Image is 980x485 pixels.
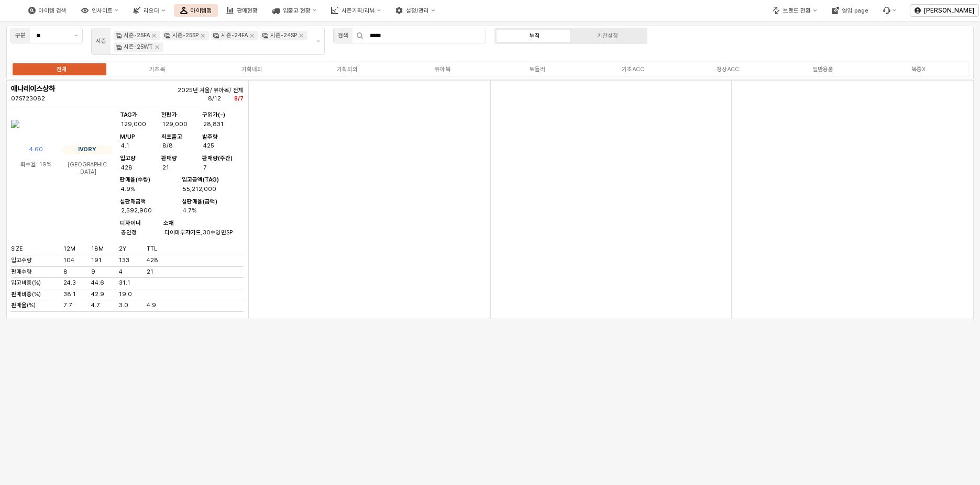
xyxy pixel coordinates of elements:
[910,4,979,17] button: [PERSON_NAME]
[155,45,159,49] div: Remove 시즌-25WT
[395,65,490,74] label: 유아복
[299,33,303,38] div: Remove 시즌-24SP
[389,4,441,17] button: 설정/관리
[877,4,902,17] div: Menu item 6
[201,33,205,38] div: Remove 시즌-25SP
[57,66,67,73] div: 전체
[172,31,199,40] div: 시즌-25SP
[15,31,26,40] div: 구분
[766,4,823,17] button: 브랜드 전환
[338,31,348,40] div: 검색
[149,66,165,73] div: 기초복
[585,65,680,74] label: 기초ACC
[237,7,258,14] div: 판매현황
[911,66,926,73] div: 복종X
[92,7,113,14] div: 인사이트
[530,66,545,73] div: 토들러
[680,65,776,74] label: 정상ACC
[342,7,375,14] div: 시즌기획/리뷰
[406,7,429,14] div: 설정/관리
[124,42,153,52] div: 시즌-25WT
[152,33,156,38] div: Remove 시즌-25FA
[622,66,644,73] div: 기초ACC
[109,65,205,74] label: 기초복
[300,65,395,74] label: 기획외의
[283,7,311,14] div: 입출고 현황
[312,28,324,54] button: 제안 사항 표시
[220,4,264,17] button: 판매현황
[96,37,106,46] div: 시즌
[250,33,254,38] div: Remove 시즌-24FA
[717,66,739,73] div: 정상ACC
[812,66,833,73] div: 일반용품
[221,31,248,40] div: 시즌-24FA
[597,32,618,39] div: 기간설정
[435,66,450,73] div: 유아복
[70,28,82,43] button: 제안 사항 표시
[127,4,171,17] button: 리오더
[191,7,212,14] div: 아이템맵
[337,66,358,73] div: 기획외의
[871,65,966,74] label: 복종X
[270,31,297,40] div: 시즌-24SP
[783,7,811,14] div: 브랜드 전환
[39,7,67,14] div: 아이템 검색
[825,4,875,17] button: 영업 page
[241,66,262,73] div: 기획내의
[124,31,150,40] div: 시즌-25FA
[924,6,974,15] p: [PERSON_NAME]
[571,31,644,40] label: 기간설정
[174,4,218,17] button: 아이템맵
[776,65,871,74] label: 일반용품
[266,4,323,17] button: 입출고 현황
[530,32,540,39] div: 누적
[75,4,125,17] button: 인사이트
[325,4,387,17] button: 시즌기획/리뷰
[22,4,73,17] button: 아이템 검색
[842,7,868,14] div: 영업 page
[204,65,300,74] label: 기획내의
[498,31,571,40] label: 누적
[144,7,159,14] div: 리오더
[490,65,586,74] label: 토들러
[14,65,109,74] label: 전체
